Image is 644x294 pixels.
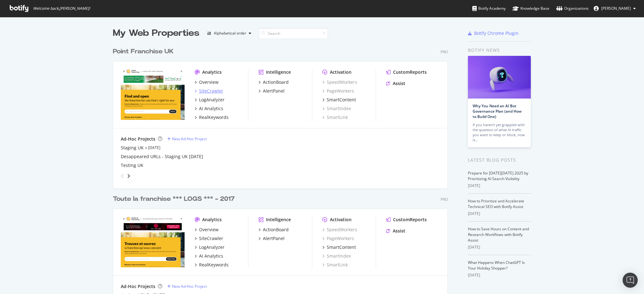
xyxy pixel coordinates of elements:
img: pointfranchise.co.uk [121,69,185,120]
div: Botify news [468,47,531,54]
div: Alphabetical order [214,31,246,35]
div: SiteCrawler [199,235,223,242]
div: Open Intercom Messenger [623,273,638,288]
img: toute-la-franchise.com [121,216,185,267]
a: SmartIndex [322,253,351,259]
div: My Web Properties [113,27,199,40]
div: RealKeywords [199,114,229,120]
a: Why You Need an AI Bot Governance Plan (and How to Build One) [473,103,522,119]
a: SmartContent [322,244,356,250]
div: Assist [393,80,405,87]
a: How to Save Hours on Content and Research Workflows with Botify Assist [468,226,529,243]
a: Overview [195,79,219,85]
div: Assist [393,228,405,234]
div: Analytics [202,216,222,223]
div: SiteCrawler [199,88,223,94]
a: Desappeared URLs - Staging UK [DATE] [121,153,203,160]
a: CustomReports [386,69,427,75]
a: New Ad-Hoc Project [167,136,207,142]
div: Pro [441,49,448,55]
div: Botify Academy [472,5,506,12]
a: Prepare for [DATE][DATE] 2025 by Prioritizing AI Search Visibility [468,170,528,181]
div: Activation [330,69,352,75]
div: Latest Blog Posts [468,157,531,163]
a: Overview [195,227,219,233]
div: AI Analytics [199,253,223,259]
a: What Happens When ChatGPT Is Your Holiday Shopper? [468,260,525,271]
a: SiteCrawler [195,235,223,242]
a: [DATE] [148,145,160,150]
div: Ad-Hoc Projects [121,136,155,142]
div: Intelligence [266,69,291,75]
a: SpeedWorkers [322,227,357,233]
a: RealKeywords [195,262,229,268]
a: RealKeywords [195,114,229,120]
a: Staging UK [121,145,144,151]
div: Intelligence [266,216,291,223]
div: angle-right [126,173,131,179]
span: Welcome back, [PERSON_NAME] ! [33,6,90,11]
div: Testing UK [121,162,143,168]
button: [PERSON_NAME] [589,3,641,13]
div: Pro [441,197,448,202]
div: Activation [330,216,352,223]
div: ActionBoard [263,79,289,85]
a: SpeedWorkers [322,79,357,85]
div: Overview [199,227,219,233]
a: Botify Chrome Plugin [468,30,519,36]
div: AlertPanel [263,235,285,242]
div: [DATE] [468,272,531,278]
a: PageWorkers [322,88,354,94]
input: Search [259,28,328,39]
a: ActionBoard [258,79,289,85]
div: Botify Chrome Plugin [474,30,519,36]
div: Knowledge Base [513,5,549,12]
a: AI Analytics [195,105,223,112]
a: AlertPanel [258,235,285,242]
a: SmartLink [322,114,348,120]
div: New Ad-Hoc Project [172,284,207,289]
div: Ad-Hoc Projects [121,283,155,290]
a: SmartContent [322,97,356,103]
div: Toute la franchise *** LOGS *** - 2017 [113,195,235,204]
a: LogAnalyzer [195,244,225,250]
a: New Ad-Hoc Project [167,284,207,289]
div: Point Franchise UK [113,47,174,56]
a: SiteCrawler [195,88,223,94]
a: SmartLink [322,262,348,268]
div: [DATE] [468,211,531,216]
a: Assist [386,228,405,234]
a: CustomReports [386,216,427,223]
span: Gwendoline Barreau [601,6,631,11]
a: ActionBoard [258,227,289,233]
div: SmartContent [327,244,356,250]
img: Why You Need an AI Bot Governance Plan (and How to Build One) [468,56,531,99]
div: LogAnalyzer [199,97,225,103]
div: If you haven’t yet grappled with the question of what AI traffic you want to keep or block, now is… [473,122,526,142]
div: RealKeywords [199,262,229,268]
a: How to Prioritize and Accelerate Technical SEO with Botify Assist [468,198,524,209]
button: Alphabetical order [204,28,254,38]
div: Overview [199,79,219,85]
a: SmartIndex [322,105,351,112]
div: Analytics [202,69,222,75]
div: New Ad-Hoc Project [172,136,207,142]
div: AlertPanel [263,88,285,94]
div: LogAnalyzer [199,244,225,250]
a: PageWorkers [322,235,354,242]
a: Assist [386,80,405,87]
div: SmartContent [327,97,356,103]
a: LogAnalyzer [195,97,225,103]
div: Organizations [556,5,589,12]
a: AlertPanel [258,88,285,94]
a: Point Franchise UK [113,47,176,56]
